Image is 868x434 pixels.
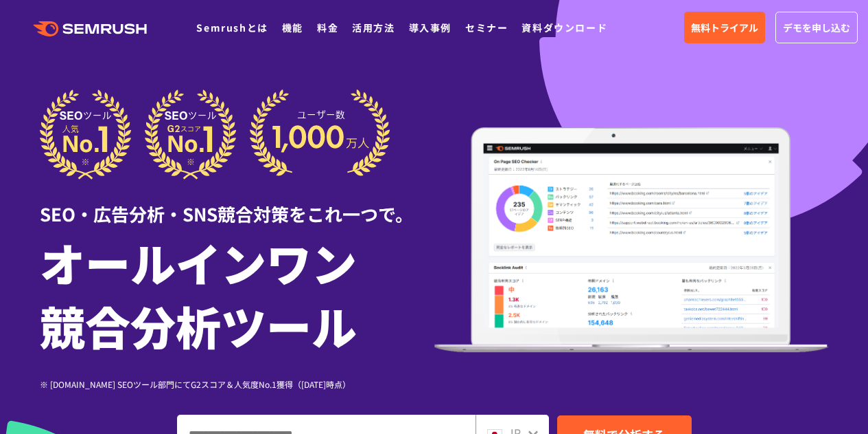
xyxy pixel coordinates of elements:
[40,378,434,391] div: ※ [DOMAIN_NAME] SEOツール部門にてG2スコア＆人気度No.1獲得（[DATE]時点）
[521,21,607,34] a: 資料ダウンロード
[684,12,765,43] a: 無料トライアル
[317,21,338,34] a: 料金
[352,21,395,34] a: 活用方法
[40,230,434,357] h1: オールインワン 競合分析ツール
[196,21,268,34] a: Semrushとは
[783,20,850,35] span: デモを申し込む
[775,12,858,43] a: デモを申し込む
[691,20,758,35] span: 無料トライアル
[40,180,434,227] div: SEO・広告分析・SNS競合対策をこれ一つで。
[282,21,303,34] a: 機能
[465,21,508,34] a: セミナー
[409,21,451,34] a: 導入事例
